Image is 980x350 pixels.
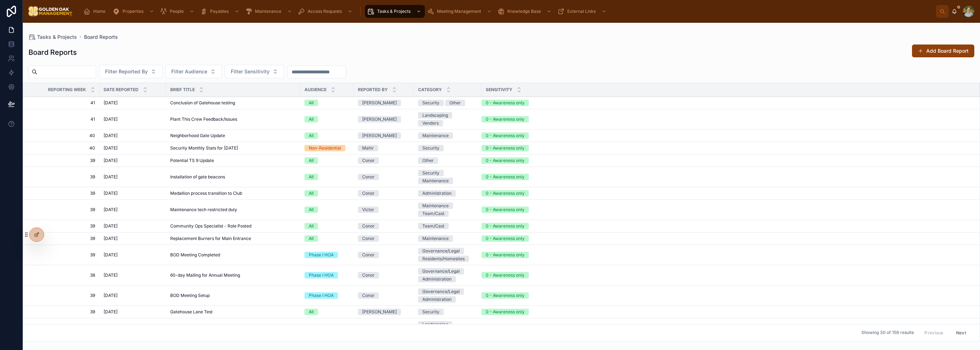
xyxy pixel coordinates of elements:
[309,309,314,315] div: All
[486,207,525,213] div: 0 - Awareness only
[422,178,449,184] div: Maintenance
[422,288,460,295] div: Governance/Legal
[104,190,118,196] span: [DATE]
[104,207,118,213] span: [DATE]
[32,145,95,151] a: 40
[418,170,477,184] a: SecurityMaintenance
[308,9,342,14] span: Access Requests
[32,309,95,315] a: 39
[951,327,971,338] button: Next
[170,207,237,213] span: Maintenance tech restricted duty
[422,223,444,229] div: Team/Cast
[418,203,477,217] a: MaintenanceTeam/Cast
[422,112,448,119] div: Landscaping
[304,190,349,197] a: All
[362,100,397,106] div: [PERSON_NAME]
[481,100,971,106] a: 0 - Awareness only
[861,330,914,336] span: Showing 30 of 159 results
[78,4,936,19] div: scrollable content
[32,293,95,298] span: 39
[309,157,314,164] div: All
[104,145,162,151] a: [DATE]
[377,9,411,14] span: Tasks & Projects
[170,174,296,180] a: Installation of gate beacons
[170,100,235,106] span: Conclusion of Gatehouse testing
[486,100,525,106] div: 0 - Awareness only
[231,68,270,75] span: Filter Sensitivity
[358,157,410,164] a: Conor
[104,252,118,258] span: [DATE]
[104,293,118,298] span: [DATE]
[104,223,118,229] span: [DATE]
[304,272,349,278] a: Phase I HOA
[104,116,162,122] a: [DATE]
[99,65,162,78] button: Select Button
[358,190,410,197] a: Conor
[304,292,349,299] a: Phase I HOA
[104,158,162,163] a: [DATE]
[93,9,105,14] span: Home
[418,321,477,335] a: LandscapingVendors
[32,190,95,196] a: 39
[32,158,95,163] a: 39
[170,207,296,213] a: Maintenance tech restricted duty
[912,45,974,57] a: Add Board Report
[309,223,314,229] div: All
[309,252,334,258] div: Phase I HOA
[418,145,477,151] a: Security
[255,9,281,14] span: Maintenance
[486,132,525,139] div: 0 - Awareness only
[362,252,375,258] div: Conor
[486,116,525,122] div: 0 - Awareness only
[486,145,525,151] div: 0 - Awareness only
[418,248,477,262] a: Governance/LegalResidents/Homesites
[358,235,410,242] a: Conor
[309,235,314,242] div: All
[304,157,349,164] a: All
[449,100,461,106] div: Other
[170,223,296,229] a: Community Ops Specialist - Role Posted
[32,223,95,229] a: 39
[170,190,242,196] span: Medallion process transition to Club
[104,293,162,298] a: [DATE]
[555,5,610,18] a: External Links
[170,190,296,196] a: Medallion process transition to Club
[422,296,452,303] div: Administration
[28,6,73,17] img: App logo
[104,272,162,278] a: [DATE]
[28,47,77,57] h1: Board Reports
[158,5,198,18] a: People
[104,190,162,196] a: [DATE]
[32,207,95,213] span: 39
[358,100,410,106] a: [PERSON_NAME]
[309,272,334,278] div: Phase I HOA
[225,65,284,78] button: Select Button
[32,252,95,258] a: 39
[362,157,375,164] div: Conor
[481,116,971,122] a: 0 - Awareness only
[358,252,410,258] a: Conor
[422,276,452,282] div: Administration
[422,203,449,209] div: Maintenance
[304,87,327,93] span: Audience
[32,174,95,180] a: 39
[104,309,118,315] span: [DATE]
[481,292,971,299] a: 0 - Awareness only
[170,133,296,139] a: Neighborhood Gate Update
[104,236,118,241] span: [DATE]
[170,223,251,229] span: Community Ops Specialist - Role Posted
[309,207,314,213] div: All
[358,174,410,180] a: Conor
[481,272,971,278] a: 0 - Awareness only
[104,116,118,122] span: [DATE]
[418,190,477,197] a: Administration
[418,235,477,242] a: Maintenance
[32,100,95,106] span: 41
[486,87,512,93] span: Sensitivity
[32,236,95,241] a: 39
[48,87,86,93] span: Reporting Week
[198,5,243,18] a: Payables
